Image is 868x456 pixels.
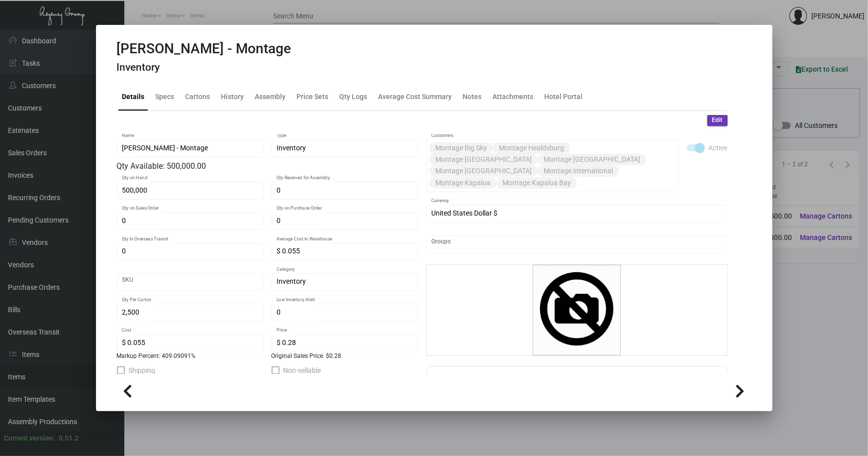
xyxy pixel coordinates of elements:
[284,364,321,376] span: Non-sellable
[129,364,156,376] span: Shipping
[221,92,244,102] div: History
[379,92,452,102] div: Average Cost Summary
[431,240,722,248] input: Add new..
[255,92,286,102] div: Assembly
[59,433,79,444] div: 0.51.2
[538,154,646,165] mat-chip: Montage [GEOGRAPHIC_DATA]
[340,92,368,102] div: Qty Logs
[122,92,145,102] div: Details
[709,142,728,154] span: Active
[117,61,291,74] h4: Inventory
[579,179,674,187] input: Add new..
[493,92,534,102] div: Attachments
[538,165,619,177] mat-chip: Montage International
[707,115,728,126] button: Edit
[156,92,175,102] div: Specs
[429,177,496,189] mat-chip: Montage Kapalua
[545,92,583,102] div: Hotel Portal
[463,92,482,102] div: Notes
[496,177,577,189] mat-chip: Montage Kapalua Bay
[4,433,55,444] div: Current version:
[429,165,538,177] mat-chip: Montage [GEOGRAPHIC_DATA]
[429,142,493,154] mat-chip: Montage Big Sky
[429,154,538,165] mat-chip: Montage [GEOGRAPHIC_DATA]
[297,92,329,102] div: Price Sets
[712,116,723,124] span: Edit
[117,40,291,57] h2: [PERSON_NAME] - Montage
[493,142,570,154] mat-chip: Montage Healdsburg
[186,92,210,102] div: Cartons
[117,160,418,172] div: Qty Available: 500,000.00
